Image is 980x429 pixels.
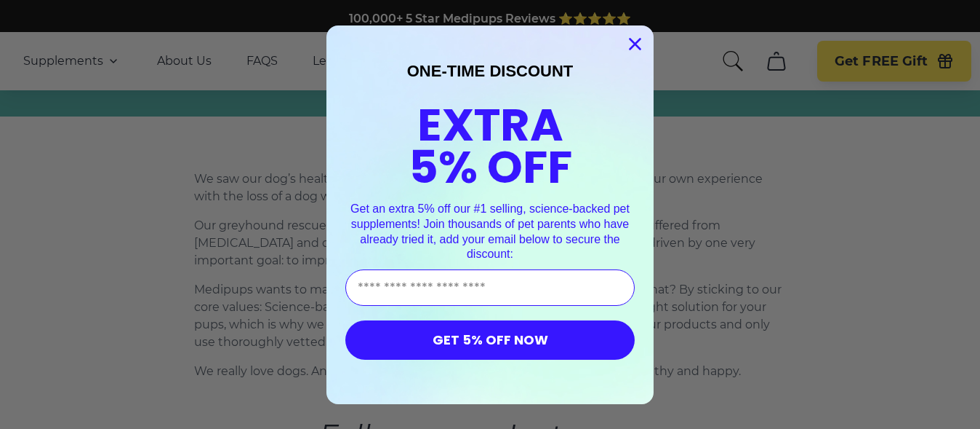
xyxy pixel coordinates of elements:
[350,202,630,260] span: Get an extra 5% off our #1 selling, science-backed pet supplements! Join thousands of pet parents...
[622,31,648,57] button: Close dialog
[345,320,635,360] button: GET 5% OFF NOW
[409,135,572,199] span: 5% OFF
[417,93,563,157] span: EXTRA
[407,62,574,80] span: ONE-TIME DISCOUNT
